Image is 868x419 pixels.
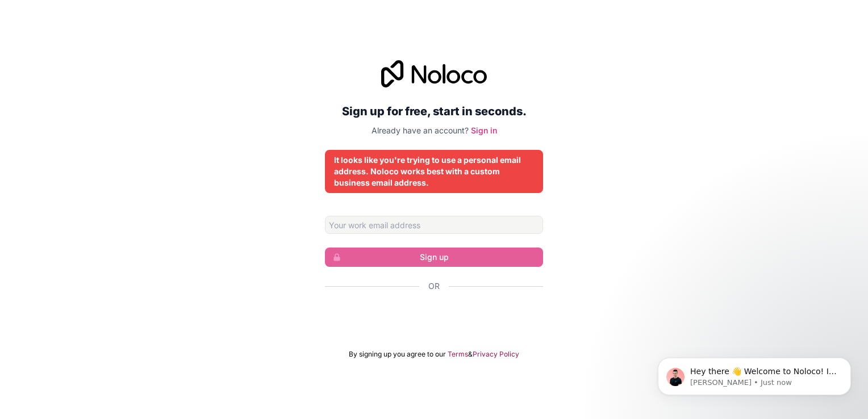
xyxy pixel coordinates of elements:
[325,248,543,267] button: Sign up
[325,216,543,234] input: Email address
[428,280,440,292] span: Or
[325,101,543,121] h2: Sign up for free, start in seconds.
[448,350,468,359] a: Terms
[468,350,473,359] span: &
[349,350,446,359] span: By signing up you agree to our
[372,125,469,135] span: Already have an account?
[334,154,534,188] div: It looks like you're trying to use a personal email address. Noloco works best with a custom busi...
[473,350,519,359] a: Privacy Policy
[471,125,497,135] a: Sign in
[641,334,868,413] iframe: Intercom notifications message
[319,304,549,329] iframe: Botón Iniciar sesión con Google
